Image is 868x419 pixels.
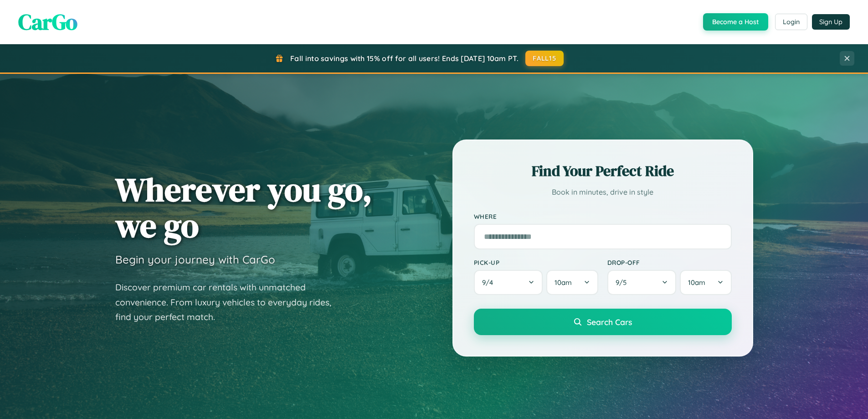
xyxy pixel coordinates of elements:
[482,278,498,287] span: 9 / 4
[546,270,598,295] button: 10am
[474,309,732,335] button: Search Cars
[474,161,732,181] h2: Find Your Perfect Ride
[115,253,275,266] h3: Begin your journey with CarGo
[18,7,77,37] span: CarGo
[115,171,372,243] h1: Wherever you go, we go
[587,317,632,327] span: Search Cars
[703,13,768,31] button: Become a Host
[555,278,572,287] span: 10am
[474,270,543,295] button: 9/4
[474,212,732,220] label: Where
[775,14,807,30] button: Login
[607,270,677,295] button: 9/5
[290,54,519,63] span: Fall into savings with 15% off for all users! Ends [DATE] 10am PT.
[115,280,343,325] p: Discover premium car rentals with unmatched convenience. From luxury vehicles to everyday rides, ...
[525,51,564,66] button: FALL15
[474,186,732,199] p: Book in minutes, drive in style
[474,259,598,266] label: Pick-up
[812,14,850,30] button: Sign Up
[616,278,631,287] span: 9 / 5
[680,270,731,295] button: 10am
[688,278,705,287] span: 10am
[607,259,732,266] label: Drop-off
